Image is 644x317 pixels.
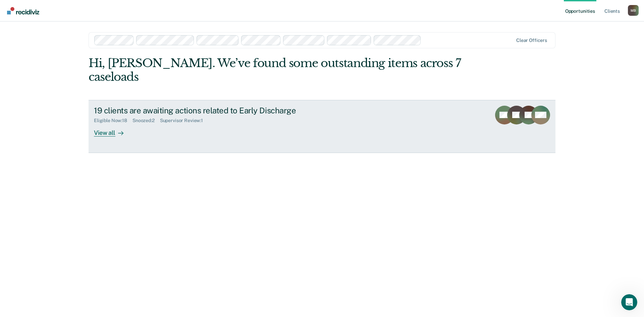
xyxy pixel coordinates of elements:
[94,123,131,137] div: View all
[621,294,637,310] iframe: Intercom live chat
[7,7,39,14] img: Recidiviz
[516,38,547,43] div: Clear officers
[628,5,639,16] button: Profile dropdown button
[132,118,160,123] div: Snoozed : 2
[160,118,208,123] div: Supervisor Review : 1
[94,118,132,123] div: Eligible Now : 18
[628,5,639,16] div: M B
[89,56,462,84] div: Hi, [PERSON_NAME]. We’ve found some outstanding items across 7 caseloads
[89,100,555,153] a: 19 clients are awaiting actions related to Early DischargeEligible Now:18Snoozed:2Supervisor Revi...
[94,106,329,115] div: 19 clients are awaiting actions related to Early Discharge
